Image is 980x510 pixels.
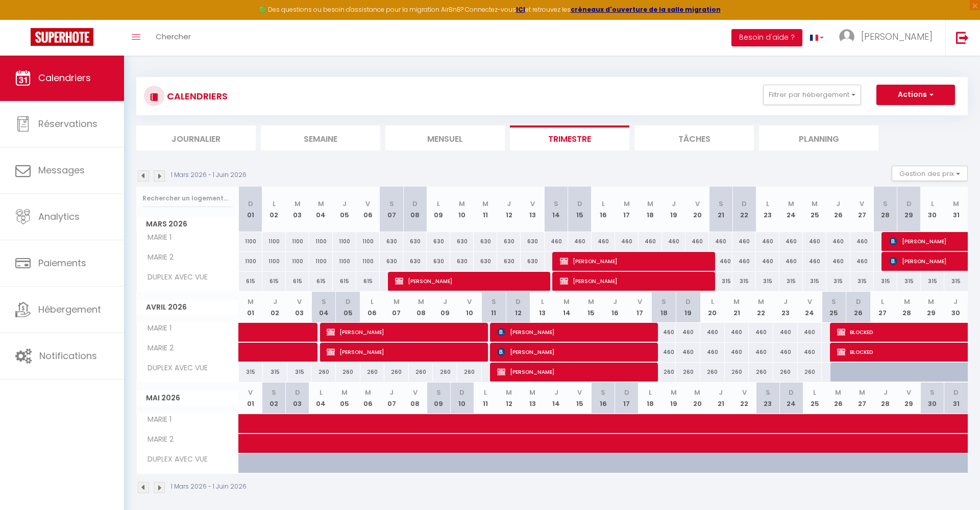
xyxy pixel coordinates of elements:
th: 19 [662,382,685,414]
li: Mensuel [385,125,505,150]
th: 07 [380,382,403,414]
abbr: L [881,297,884,307]
th: 24 [779,187,803,232]
span: [PERSON_NAME] [497,362,646,381]
abbr: V [467,297,472,307]
div: 460 [676,323,700,342]
div: 630 [380,232,403,251]
div: 615 [286,272,309,291]
th: 02 [263,292,287,323]
th: 30 [921,382,944,414]
div: 260 [773,363,798,381]
div: 460 [803,232,826,251]
div: 315 [803,272,826,291]
th: 26 [846,292,871,323]
div: 630 [427,232,450,251]
abbr: M [418,297,424,307]
abbr: V [860,199,864,209]
abbr: D [906,199,912,209]
th: 03 [286,382,309,414]
div: 315 [239,363,263,381]
a: Chercher [148,20,199,56]
th: 27 [850,382,874,414]
span: Paiements [38,257,86,269]
th: 26 [826,187,850,232]
th: 01 [239,187,262,232]
div: 615 [239,272,262,291]
abbr: M [563,297,570,307]
span: Chercher [156,31,191,42]
a: créneaux d'ouverture de la salle migration [571,5,721,14]
abbr: V [297,297,302,307]
div: 615 [333,272,356,291]
div: 460 [592,232,615,251]
th: 21 [725,292,749,323]
abbr: M [647,199,653,209]
div: 460 [652,323,676,342]
abbr: D [412,199,418,209]
abbr: J [342,199,347,209]
div: 315 [944,272,968,291]
th: 21 [709,187,732,232]
abbr: M [295,199,301,209]
abbr: L [766,199,769,209]
div: 315 [850,272,874,291]
th: 15 [568,382,592,414]
img: logout [956,31,969,44]
th: 14 [554,292,579,323]
th: 12 [497,382,521,414]
div: 460 [850,252,874,271]
th: 15 [579,292,603,323]
abbr: D [295,388,300,397]
div: 630 [497,232,521,251]
abbr: S [389,199,394,209]
th: 25 [803,382,826,414]
th: 22 [732,382,756,414]
th: 23 [773,292,798,323]
div: 460 [798,343,822,362]
li: Tâches [634,125,754,150]
span: [PERSON_NAME] [560,251,708,271]
th: 06 [360,292,385,323]
abbr: L [541,297,544,307]
th: 24 [798,292,822,323]
li: Trimestre [510,125,629,150]
th: 11 [482,292,506,323]
div: 460 [700,343,725,362]
th: 12 [497,187,521,232]
p: 1 Mars 2026 - 1 Juin 2026 [171,170,247,180]
th: 10 [457,292,482,323]
th: 13 [521,187,544,232]
th: 08 [409,292,433,323]
span: Analytics [38,210,80,223]
th: 08 [403,187,427,232]
img: ... [839,29,854,44]
abbr: S [272,388,276,397]
span: [PERSON_NAME] [327,322,475,342]
th: 19 [676,292,700,323]
div: 1100 [309,252,333,271]
span: [PERSON_NAME] [497,342,646,362]
abbr: M [733,297,740,307]
div: 460 [826,252,850,271]
th: 07 [384,292,409,323]
div: 630 [497,252,521,271]
th: 03 [287,292,312,323]
th: 29 [897,187,921,232]
abbr: M [318,199,324,209]
th: 16 [592,382,615,414]
div: 615 [262,272,286,291]
button: Filtrer par hébergement [763,85,861,105]
div: 1100 [356,252,380,271]
abbr: S [492,297,496,307]
th: 08 [403,382,427,414]
div: 260 [700,363,725,381]
div: 260 [360,363,385,381]
th: 02 [262,382,286,414]
abbr: M [588,297,594,307]
div: 460 [803,252,826,271]
div: 460 [700,323,725,342]
div: 460 [725,323,749,342]
th: 05 [333,187,356,232]
abbr: V [695,199,700,209]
